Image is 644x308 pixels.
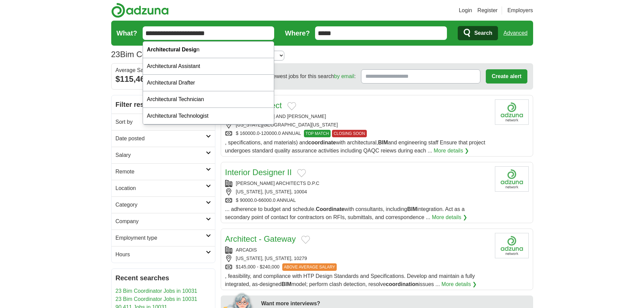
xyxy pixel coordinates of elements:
a: Sort by [112,114,215,130]
h2: Location [116,184,206,192]
a: Date posted [112,130,215,147]
label: What? [117,28,137,38]
div: Architectural Technologist [143,108,274,124]
button: Add to favorite jobs [287,102,296,110]
h2: Recent searches [116,273,211,283]
strong: BIM [378,140,388,145]
div: $ 90000.0-66000.0 ANNUAL [225,197,490,204]
h2: Company [116,217,206,226]
span: CLOSING SOON [332,130,367,137]
span: Search [474,26,492,40]
div: [US_STATE][GEOGRAPHIC_DATA][US_STATE] [225,121,490,128]
button: Search [458,26,498,40]
span: ABOVE AVERAGE SALARY [282,263,337,271]
div: n [143,42,274,58]
a: Employment type [112,230,215,246]
span: 23 [111,48,120,61]
img: Company logo [495,166,529,192]
a: Salary [112,147,215,163]
a: 23 Bim Coordinator Jobs in 10031 [116,296,197,302]
a: Register [477,6,498,15]
a: Advanced [503,26,527,40]
a: Hours [112,246,215,263]
div: [US_STATE], [US_STATE], 10004 [225,188,490,195]
h2: Filter results [112,95,215,114]
span: , specifications, and materials) and with architectural, and engineering staff Ensure that projec... [225,140,485,153]
strong: BIM [407,206,417,212]
span: , feasibility, and compliance with HTP Design Standards and Specifications. Develop and maintain ... [225,273,475,287]
a: Login [459,6,472,15]
strong: Architectural Desig [147,47,197,52]
a: More details ❯ [432,213,467,221]
h2: Hours [116,251,206,259]
div: $115,466 [116,73,211,85]
div: $145,000 - $240,000 [225,263,490,271]
div: [PERSON_NAME] ARCHITECTS D.P.C [225,180,490,187]
h1: Bim Coordinator Jobs in 10031 [111,50,232,59]
a: More details ❯ [434,147,469,155]
a: Senior Architect [225,101,282,110]
strong: coordinate [308,140,336,145]
span: ... adherence to budget and schedule. with consultants, including integration. Act as a secondary... [225,206,465,220]
strong: Coordinate [316,206,344,212]
div: Want more interviews? [261,300,529,308]
a: 23 Bim Coordinator Jobs in 10031 [116,288,197,294]
span: Receive the newest jobs for this search : [240,72,356,80]
div: [US_STATE], [US_STATE], 10279 [225,255,490,262]
a: Location [112,180,215,196]
button: Create alert [486,69,527,84]
h2: Employment type [116,234,206,242]
button: Add to favorite jobs [297,169,306,177]
a: Employers [507,6,533,15]
h2: Remote [116,168,206,176]
a: More details ❯ [442,280,477,288]
span: TOP MATCH [304,130,331,137]
div: Architectural Drafter [143,75,274,91]
strong: coordination [386,281,419,287]
div: [PERSON_NAME] AND [PERSON_NAME] [225,113,490,120]
h2: Category [116,201,206,209]
h2: Date posted [116,135,206,143]
div: Average Salary [116,68,211,73]
img: Company logo [495,233,529,258]
a: Company [112,213,215,230]
button: Add to favorite jobs [301,236,310,244]
label: Where? [285,28,310,38]
a: Architect - Gateway [225,234,296,243]
img: Adzuna logo [111,3,169,18]
div: Architectural Assistant [143,58,274,75]
img: Company logo [495,99,529,125]
div: Architectural Technician [143,91,274,108]
a: Category [112,196,215,213]
h2: Sort by [116,118,206,126]
a: by email [334,73,354,79]
strong: BIM [282,281,291,287]
h2: Salary [116,151,206,159]
div: $ 160000.0-120000.0 ANNUAL [225,130,490,137]
a: Interior Designer II [225,168,292,177]
a: Remote [112,163,215,180]
div: ARCADIS [225,246,490,254]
